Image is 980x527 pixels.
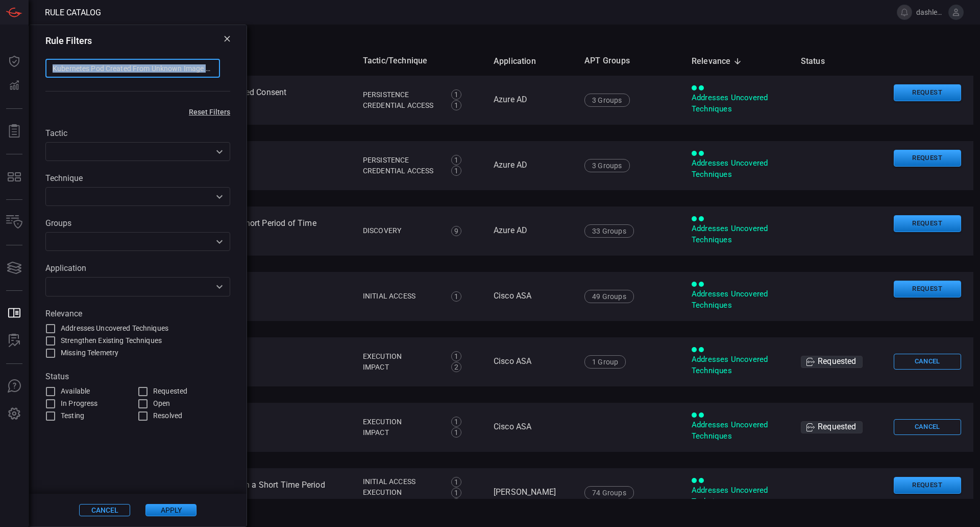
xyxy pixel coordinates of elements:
td: Azure AD [485,141,576,190]
td: Azure AD [485,76,576,125]
button: Reports [2,119,27,144]
div: Addresses Uncovered Techniques [692,223,785,245]
div: Requested [801,356,863,368]
label: Status [45,372,230,381]
div: Initial Access [363,291,440,302]
label: Technique [45,173,230,183]
span: Requested [153,386,187,397]
button: Request [894,150,961,167]
div: 1 [451,155,461,165]
div: 1 [451,100,461,110]
button: Open [212,145,227,159]
div: Execution [363,351,440,362]
span: Status [801,55,838,67]
th: Tactic/Technique [355,47,485,76]
button: Cancel [79,504,130,516]
h3: Rule Filters [45,35,92,46]
div: Addresses Uncovered Techniques [692,420,785,442]
button: Detections [2,74,27,98]
span: Strengthen Existing Techniques [61,335,162,346]
button: Cancel [894,354,961,370]
td: Cisco ASA [485,337,576,386]
div: Persistence [363,89,440,100]
label: Tactic [45,128,230,138]
div: Execution [363,417,440,427]
span: Resolved [153,410,182,421]
button: Rule Catalog [2,301,27,326]
div: 1 [451,477,461,487]
button: ALERT ANALYSIS [2,329,27,353]
div: 1 [451,89,461,100]
span: Available [61,386,90,397]
span: dashley.[PERSON_NAME] [916,8,944,16]
div: Discovery [363,225,440,236]
div: 49 Groups [584,290,634,303]
span: Relevance [692,55,744,67]
td: Cisco ASA [485,403,576,452]
td: Cisco ASA [485,272,576,321]
td: Azure AD [485,207,576,256]
button: Inventory [2,210,27,235]
input: Search for keyword [45,59,220,78]
button: Ask Us A Question [2,374,27,399]
div: Command and Control [363,498,440,509]
span: Application [494,55,549,67]
span: Rule Catalog [45,8,101,17]
td: [PERSON_NAME] [485,468,576,517]
div: 1 [451,417,461,427]
div: Impact [363,362,440,373]
div: Addresses Uncovered Techniques [692,485,785,507]
div: Credential Access [363,100,440,111]
div: 2 [451,498,461,509]
div: Requested [801,421,863,433]
label: Groups [45,218,230,228]
span: Open [153,398,170,409]
button: Preferences [2,402,27,426]
button: Reset Filters [173,108,247,116]
div: 2 [451,362,461,372]
button: Request [894,477,961,494]
div: Credential Access [363,166,440,176]
span: Addresses Uncovered Techniques [61,323,168,334]
div: Addresses Uncovered Techniques [692,354,785,376]
button: MITRE - Detection Posture [2,165,27,189]
div: 3 Groups [584,159,629,172]
div: 1 [451,488,461,498]
div: Addresses Uncovered Techniques [692,158,785,180]
span: Missing Telemetry [61,348,118,358]
span: In Progress [61,398,97,409]
div: 9 [451,226,461,236]
button: Open [212,280,227,294]
div: 74 Groups [584,486,634,499]
div: Initial Access [363,476,440,487]
span: Testing [61,410,84,421]
div: 1 [451,427,461,438]
div: Impact [363,427,440,438]
div: Addresses Uncovered Techniques [692,93,785,114]
button: Apply [145,504,197,516]
div: 3 Groups [584,94,629,107]
button: Request [894,84,961,101]
label: Application [45,263,230,273]
button: Open [212,190,227,204]
div: 1 [451,166,461,176]
button: Cards [2,256,27,280]
button: Dashboard [2,49,27,74]
div: Execution [363,487,440,498]
button: Request [894,215,961,232]
button: Request [894,281,961,297]
div: 1 [451,351,461,361]
div: Persistence [363,155,440,166]
div: 1 Group [584,355,626,369]
button: Cancel [894,419,961,435]
button: Open [212,235,227,249]
th: APT Groups [576,47,683,76]
div: 33 Groups [584,224,634,238]
div: 1 [451,291,461,302]
div: Addresses Uncovered Techniques [692,289,785,311]
label: Relevance [45,309,230,318]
